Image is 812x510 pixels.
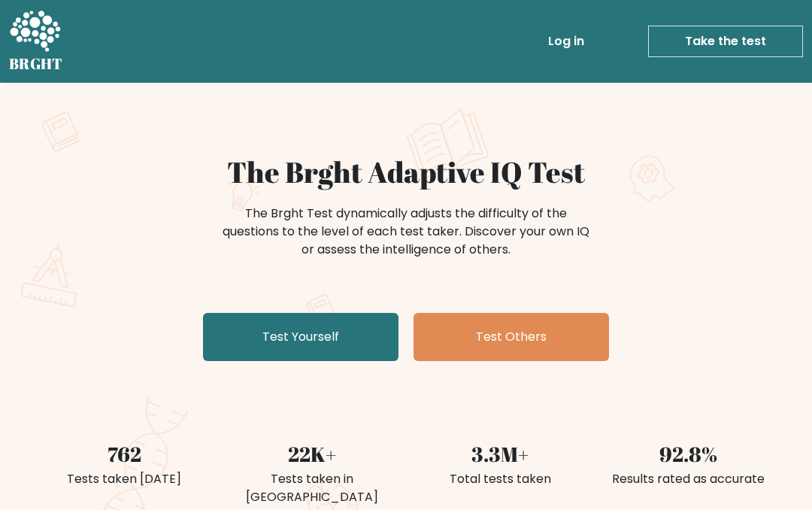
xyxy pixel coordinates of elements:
div: Results rated as accurate [603,470,773,488]
a: Test Others [414,313,609,361]
div: 3.3M+ [415,439,585,470]
div: The Brght Test dynamically adjusts the difficulty of the questions to the level of each test take... [218,205,594,259]
a: Log in [542,26,590,56]
div: 762 [39,439,209,470]
div: Total tests taken [415,470,585,488]
h5: BRGHT [9,55,63,73]
div: Tests taken [DATE] [39,470,209,488]
a: BRGHT [9,6,63,77]
div: 92.8% [603,439,773,470]
a: Test Yourself [203,313,398,361]
div: Tests taken in [GEOGRAPHIC_DATA] [227,470,397,506]
a: Take the test [648,26,803,57]
div: 22K+ [227,439,397,470]
h1: The Brght Adaptive IQ Test [39,155,773,190]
